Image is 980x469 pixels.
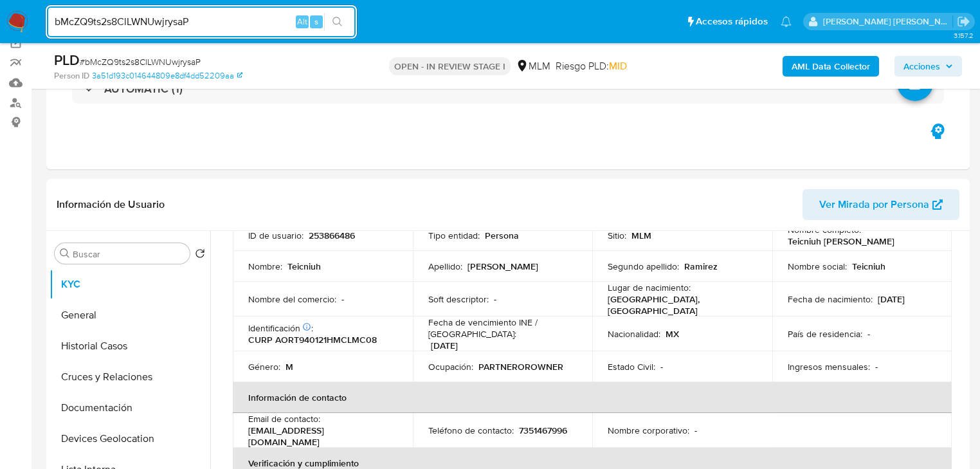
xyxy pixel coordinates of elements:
p: OPEN - IN REVIEW STAGE I [389,57,511,75]
p: Ocupación : [428,361,473,372]
button: Documentación [50,392,210,423]
p: 7351467996 [519,425,567,436]
p: michelleangelica.rodriguez@mercadolibre.com.mx [823,15,953,28]
a: Salir [957,15,970,28]
input: Buscar [73,248,185,260]
p: MLM [631,230,651,241]
p: Email de contacto : [248,413,320,425]
button: Historial Casos [50,331,210,362]
p: Nombre del comercio : [248,293,336,305]
p: Ramirez [684,261,718,272]
span: 3.157.2 [954,30,974,41]
button: Acciones [894,56,962,77]
span: Acciones [903,56,940,77]
span: Alt [297,15,307,28]
span: Riesgo PLD: [556,59,627,73]
p: Teicniuh [852,261,885,272]
p: Identificación : [248,322,313,334]
b: Person ID [54,70,89,82]
button: search-icon [324,13,350,31]
button: Buscar [60,248,70,259]
p: Segundo apellido : [608,261,679,272]
p: PARTNEROROWNER [478,361,563,372]
p: Género : [248,361,280,372]
p: Ingresos mensuales : [788,361,870,372]
p: Nombre corporativo : [608,425,689,436]
p: Persona [485,230,519,241]
p: [GEOGRAPHIC_DATA], [GEOGRAPHIC_DATA] [608,293,752,317]
span: # bMcZQ9ts2s8ClLWNUwjrysaP [80,55,201,68]
p: - [660,361,663,372]
b: PLD [54,50,80,70]
span: Accesos rápidos [696,15,768,28]
p: Teicniuh [287,261,321,272]
p: [DATE] [878,293,905,305]
p: - [494,293,496,305]
p: Teléfono de contacto : [428,425,514,436]
p: - [694,425,697,436]
input: Buscar usuario o caso... [47,14,356,30]
a: Notificaciones [781,16,792,27]
button: Volver al orden por defecto [195,248,205,262]
p: Apellido : [428,261,462,272]
p: - [341,293,344,305]
span: MID [609,59,627,73]
th: Información de contacto [233,382,952,413]
button: Ver Mirada por Persona [803,189,959,220]
p: [EMAIL_ADDRESS][DOMAIN_NAME] [248,425,392,448]
p: Teicniuh [PERSON_NAME] [788,235,894,247]
p: M [286,361,293,372]
h1: Información de Usuario [57,198,165,211]
p: Fecha de nacimiento : [788,293,873,305]
p: 253866486 [309,230,355,241]
p: ID de usuario : [248,230,304,241]
p: Nacionalidad : [608,328,660,340]
span: Ver Mirada por Persona [819,189,929,220]
p: - [875,361,878,372]
p: MX [666,328,679,340]
span: s [314,15,318,28]
a: 3a51d193c014644809e8df4dd52209aa [92,70,242,82]
p: Lugar de nacimiento : [608,282,691,293]
p: Estado Civil : [608,361,655,372]
div: MLM [516,59,550,73]
p: Sitio : [608,230,626,241]
p: Fecha de vencimiento INE / [GEOGRAPHIC_DATA] : [428,317,577,340]
b: AML Data Collector [792,56,870,77]
button: KYC [50,269,210,300]
button: AML Data Collector [783,56,879,77]
p: CURP AORT940121HMCLMC08 [248,334,377,345]
p: Soft descriptor : [428,293,489,305]
p: [PERSON_NAME] [467,261,538,272]
p: Nombre : [248,261,282,272]
p: Nombre social : [788,261,847,272]
p: - [867,328,870,340]
h3: AUTOMATIC (1) [104,82,183,96]
button: Cruces y Relaciones [50,362,210,392]
button: Devices Geolocation [50,423,210,454]
p: [DATE] [431,340,458,351]
p: País de residencia : [788,328,862,340]
p: Tipo entidad : [428,230,480,241]
button: General [50,300,210,331]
